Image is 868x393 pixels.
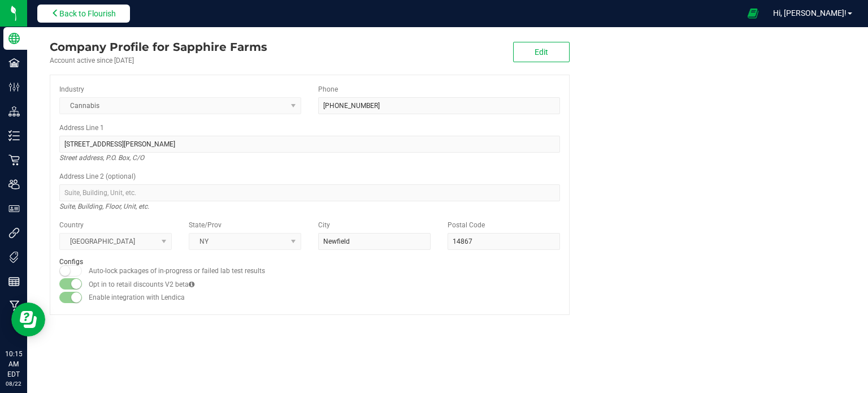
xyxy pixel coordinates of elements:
[59,9,116,18] span: Back to Flourish
[448,220,485,230] label: Postal Code
[513,42,570,62] button: Edit
[89,266,265,276] label: Auto-lock packages of in-progress or failed lab test results
[8,33,20,44] inline-svg: Company
[59,84,84,94] label: Industry
[8,252,20,263] inline-svg: Tags
[8,57,20,68] inline-svg: Facilities
[37,5,130,23] button: Back to Flourish
[89,292,185,303] label: Enable integration with Lendica
[89,279,194,290] label: Opt in to retail discounts V2 beta
[318,233,431,250] input: City
[50,55,267,66] div: Account active since [DATE]
[8,179,20,190] inline-svg: Users
[8,130,20,141] inline-svg: Inventory
[59,200,149,213] i: Suite, Building, Floor, Unit, etc.
[59,220,84,230] label: Country
[8,203,20,214] inline-svg: User Roles
[318,220,330,230] label: City
[318,97,560,114] input: (123) 456-7890
[740,2,766,24] span: Open Ecommerce Menu
[773,8,847,18] span: Hi, [PERSON_NAME]!
[189,220,222,230] label: State/Prov
[318,84,338,94] label: Phone
[8,227,20,239] inline-svg: Integrations
[8,300,20,312] inline-svg: Manufacturing
[59,258,560,266] h2: Configs
[59,151,144,165] i: Street address, P.O. Box, C/O
[448,233,560,250] input: Postal Code
[59,171,136,182] label: Address Line 2 (optional)
[8,81,20,93] inline-svg: Configuration
[50,38,267,55] div: Sapphire Farms
[59,123,104,133] label: Address Line 1
[11,303,45,336] iframe: Resource center
[535,47,548,57] span: Edit
[8,106,20,117] inline-svg: Distribution
[59,136,560,153] input: Address
[59,184,560,201] input: Suite, Building, Unit, etc.
[8,276,20,287] inline-svg: Reports
[5,379,22,388] p: 08/22
[8,154,20,166] inline-svg: Retail
[5,349,22,379] p: 10:15 AM EDT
